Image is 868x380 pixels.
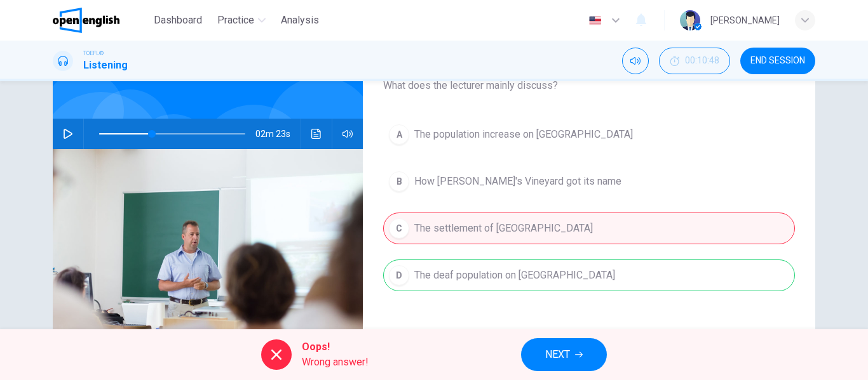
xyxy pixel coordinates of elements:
a: OpenEnglish logo [53,8,149,33]
button: NEXT [521,338,607,371]
span: Analysis [281,13,319,28]
button: Practice [212,9,271,32]
span: NEXT [545,346,570,364]
span: 00:10:48 [685,56,719,66]
div: Mute [622,48,649,74]
button: Click to see the audio transcription [306,119,327,149]
button: 00:10:48 [659,48,730,74]
img: OpenEnglish logo [53,8,119,33]
img: Profile picture [680,10,700,30]
img: en [587,16,603,25]
span: 02m 23s [255,119,301,149]
button: Analysis [276,9,324,32]
span: Dashboard [154,13,202,28]
div: [PERSON_NAME] [710,13,780,28]
span: Wrong answer! [302,355,369,370]
span: END SESSION [750,56,805,66]
span: Oops! [302,339,369,355]
div: Hide [659,48,730,74]
span: Practice [217,13,254,28]
button: END SESSION [740,48,815,74]
span: TOEFL® [83,49,104,58]
button: Dashboard [149,9,207,32]
span: What does the lecturer mainly discuss? [383,78,795,93]
h1: Listening [83,58,128,73]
